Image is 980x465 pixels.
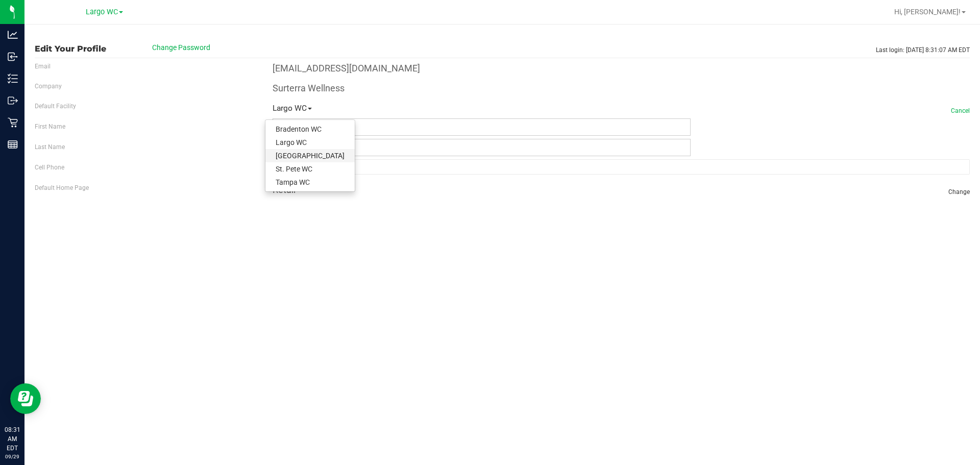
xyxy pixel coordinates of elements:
[951,106,970,115] span: Cancel
[8,117,18,128] inline-svg: Retail
[265,136,355,149] a: Largo WC
[273,63,420,74] h4: [EMAIL_ADDRESS][DOMAIN_NAME]
[894,8,961,16] span: Hi, [PERSON_NAME]!
[35,44,116,54] span: Edit Your Profile
[10,383,41,414] iframe: Resource center
[130,39,232,56] button: Change Password
[265,123,355,136] a: Bradenton WC
[8,30,18,40] inline-svg: Analytics
[35,62,51,71] label: Email
[948,187,970,197] span: Change
[8,74,18,84] inline-svg: Inventory
[876,45,970,55] span: Last login: [DATE] 8:31:07 AM EDT
[8,139,18,150] inline-svg: Reports
[265,149,355,162] a: [GEOGRAPHIC_DATA]
[5,453,20,460] p: 09/29
[5,425,20,453] p: 08:31 AM EDT
[35,163,64,172] label: Cell Phone
[273,159,970,175] input: Format: (999) 999-9999
[86,8,118,16] span: Largo WC
[8,52,18,62] inline-svg: Inbound
[273,83,345,93] h4: Surterra Wellness
[265,176,355,189] a: Tampa WC
[273,101,312,125] a: Largo WC
[265,162,355,176] a: St. Pete WC
[35,82,62,91] label: Company
[35,142,65,152] label: Last Name
[35,102,76,111] label: Default Facility
[8,95,18,106] inline-svg: Outbound
[35,183,89,192] label: Default Home Page
[152,43,210,52] span: Change Password
[273,185,970,195] h4: Retail
[35,122,65,131] label: First Name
